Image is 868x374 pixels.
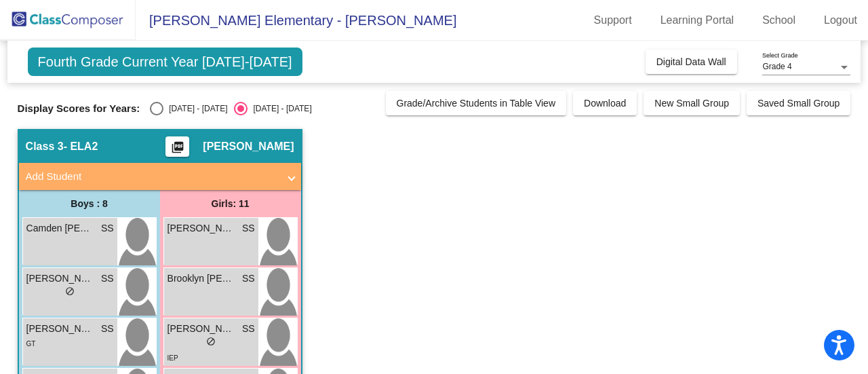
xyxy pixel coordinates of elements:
button: Saved Small Group [747,91,850,115]
mat-radio-group: Select an option [150,102,311,115]
span: SS [101,322,114,336]
mat-panel-title: Add Student [26,169,278,185]
span: [PERSON_NAME] Elementary - [PERSON_NAME] [136,10,456,31]
span: Digital Data Wall [656,56,726,67]
span: Grade/Archive Students in Table View [397,98,556,109]
button: Download [573,91,637,115]
div: Girls: 11 [160,190,301,217]
span: - ELA2 [64,140,98,153]
button: Grade/Archive Students in Table View [386,91,567,115]
span: New Small Group [654,98,729,109]
span: [PERSON_NAME] [26,322,94,336]
span: GT [26,340,36,348]
span: [PERSON_NAME] [26,272,94,286]
span: Display Scores for Years: [18,102,140,115]
span: [PERSON_NAME] [203,140,294,153]
span: SS [101,272,114,286]
div: [DATE] - [DATE] [163,102,227,115]
button: Print Students Details [165,136,189,157]
span: SS [101,221,114,236]
mat-expansion-panel-header: Add Student [19,163,301,190]
span: Download [584,98,626,109]
span: [PERSON_NAME] [167,221,235,236]
span: Fourth Grade Current Year [DATE]-[DATE] [28,48,302,76]
button: Digital Data Wall [646,50,737,74]
button: New Small Group [644,91,740,115]
span: Grade 4 [762,62,791,71]
span: IEP [167,354,178,362]
a: Learning Portal [650,10,745,31]
span: Saved Small Group [757,98,840,109]
div: [DATE] - [DATE] [248,102,311,115]
span: Brooklyn [PERSON_NAME] [167,272,235,286]
div: Boys : 8 [19,190,160,217]
span: SS [242,322,255,336]
span: do_not_disturb_alt [206,337,216,346]
span: [PERSON_NAME] [167,322,235,336]
span: Camden [PERSON_NAME] [26,221,94,236]
a: Support [583,10,643,31]
span: do_not_disturb_alt [65,286,75,296]
a: Logout [813,10,868,31]
span: SS [242,272,255,286]
span: Class 3 [26,140,64,153]
mat-icon: picture_as_pdf [170,141,186,160]
span: SS [242,221,255,236]
a: School [751,10,806,31]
